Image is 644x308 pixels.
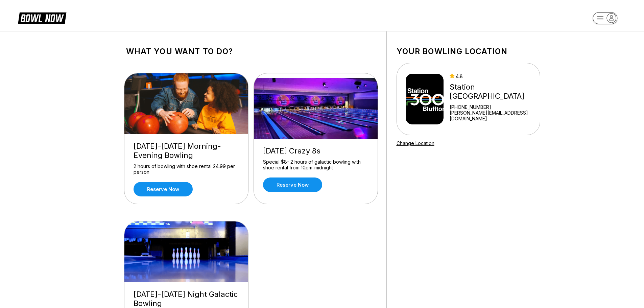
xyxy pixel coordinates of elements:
img: Station 300 Bluffton [406,74,444,124]
div: Station [GEOGRAPHIC_DATA] [450,82,537,101]
div: 2 hours of bowling with shoe rental 24.99 per person [134,163,239,175]
div: [PHONE_NUMBER] [450,104,537,110]
div: [DATE]-[DATE] Morning-Evening Bowling [134,142,239,160]
div: Special $8- 2 hours of galactic bowling with shoe rental from 10pm-midnight [263,159,368,171]
img: Friday-Sunday Morning-Evening Bowling [124,73,249,134]
a: Change Location [397,140,434,146]
img: Thursday Crazy 8s [254,78,378,139]
h1: What you want to do? [126,47,376,56]
a: Reserve now [134,182,193,196]
div: 4.8 [450,73,537,79]
a: [PERSON_NAME][EMAIL_ADDRESS][DOMAIN_NAME] [450,110,537,121]
h1: Your bowling location [397,47,540,56]
div: [DATE] Crazy 8s [263,146,368,156]
a: Reserve now [263,177,322,192]
div: [DATE]-[DATE] Night Galactic Bowling [134,290,239,308]
img: Friday-Saturday Night Galactic Bowling [124,221,249,282]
